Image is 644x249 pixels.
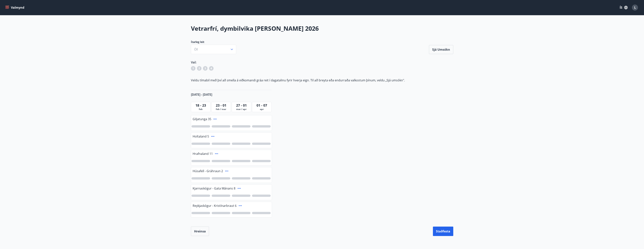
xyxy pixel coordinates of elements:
span: Kjarnaskógur - Gata Mánans 8 [193,186,235,190]
span: 23 - 01 [216,103,226,108]
span: feb / mar [212,108,230,111]
span: Ítarleg leit [191,40,236,44]
span: [DATE] - [DATE] [191,92,212,97]
button: Öll [191,45,236,54]
span: feb [192,108,210,111]
span: mar / apr [233,108,250,111]
button: Hreinsa [191,227,209,236]
p: Veldu tímabil með því að smella á viðkomandi gráa reit í dagatalinu fyrir hverja eign. Til að bre... [191,78,453,82]
button: ÍS [618,4,630,11]
span: 2 [198,66,200,70]
span: 1 [192,66,194,70]
button: Staðfesta [433,227,453,236]
span: 01 - 07 [257,103,267,108]
span: apr [253,108,271,111]
span: Val: [191,60,197,64]
span: 4 [211,66,212,70]
span: Reykjaskógur - Kristínarbraut 6 [193,204,237,208]
span: Hrafnaland 11 [193,152,213,156]
span: Húsafell - Gráhraun 2 [193,169,223,173]
span: 18 - 23 [195,103,206,108]
span: Öll [194,47,198,51]
span: L [634,5,636,10]
span: 27 - 01 [236,103,247,108]
button: menu [5,4,26,11]
span: Holtaland 5 [193,134,209,138]
h2: Vetrarfrí, dymbilvika [PERSON_NAME] 2026 [191,24,453,33]
button: L [630,3,639,12]
button: Sjá umsókn [429,45,453,54]
span: 3 [204,66,206,70]
span: Giljatunga 35 [193,117,211,121]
